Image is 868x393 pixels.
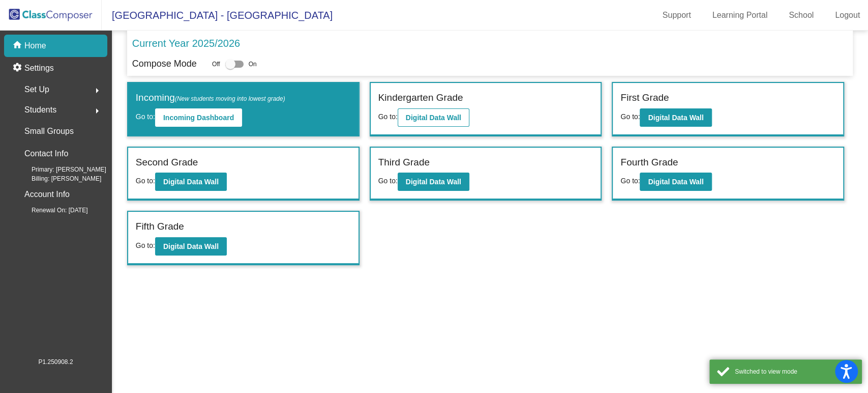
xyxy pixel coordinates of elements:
[136,155,198,170] label: Second Grade
[163,114,234,122] b: Incoming Dashboard
[163,178,219,186] b: Digital Data Wall
[406,114,461,122] b: Digital Data Wall
[136,241,155,249] span: Go to:
[155,108,242,127] button: Incoming Dashboard
[15,174,101,183] span: Billing: [PERSON_NAME]
[91,105,103,117] mat-icon: arrow_right
[132,57,197,71] p: Compose Mode
[132,36,240,51] p: Current Year 2025/2026
[24,187,70,202] p: Account Info
[249,60,257,69] span: On
[398,173,469,191] button: Digital Data Wall
[378,91,463,105] label: Kindergarten Grade
[136,177,155,185] span: Go to:
[648,178,703,186] b: Digital Data Wall
[91,85,103,97] mat-icon: arrow_right
[102,7,333,23] span: [GEOGRAPHIC_DATA] - [GEOGRAPHIC_DATA]
[648,114,703,122] b: Digital Data Wall
[398,108,469,127] button: Digital Data Wall
[24,82,49,97] span: Set Up
[175,95,285,102] span: (New students moving into lowest grade)
[620,155,678,170] label: Fourth Grade
[212,60,220,69] span: Off
[640,173,711,191] button: Digital Data Wall
[704,7,776,23] a: Learning Portal
[620,91,669,105] label: First Grade
[24,147,68,161] p: Contact Info
[15,165,106,174] span: Primary: [PERSON_NAME]
[378,177,398,185] span: Go to:
[24,103,56,117] span: Students
[15,206,87,215] span: Renewal On: [DATE]
[654,7,699,23] a: Support
[24,62,54,74] p: Settings
[620,177,640,185] span: Go to:
[735,367,854,376] div: Switched to view mode
[12,40,24,52] mat-icon: home
[24,40,46,52] p: Home
[155,173,227,191] button: Digital Data Wall
[136,219,184,234] label: Fifth Grade
[136,91,285,105] label: Incoming
[24,124,74,138] p: Small Groups
[163,242,219,250] b: Digital Data Wall
[827,7,868,23] a: Logout
[136,113,155,121] span: Go to:
[781,7,822,23] a: School
[155,237,227,256] button: Digital Data Wall
[378,113,398,121] span: Go to:
[620,113,640,121] span: Go to:
[640,108,711,127] button: Digital Data Wall
[406,178,461,186] b: Digital Data Wall
[378,155,430,170] label: Third Grade
[12,62,24,74] mat-icon: settings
